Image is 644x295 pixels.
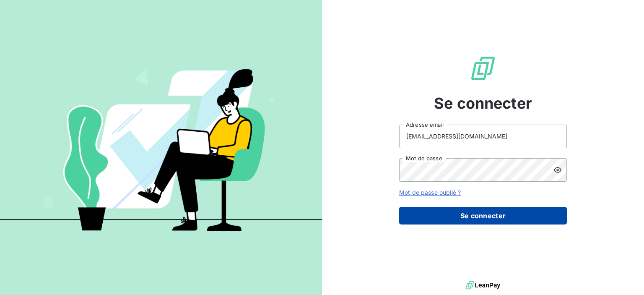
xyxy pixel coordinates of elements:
[434,92,532,115] span: Se connecter
[399,125,567,148] input: placeholder
[470,55,496,82] img: Logo LeanPay
[399,207,567,225] button: Se connecter
[466,279,500,292] img: logo
[399,189,461,196] a: Mot de passe oublié ?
